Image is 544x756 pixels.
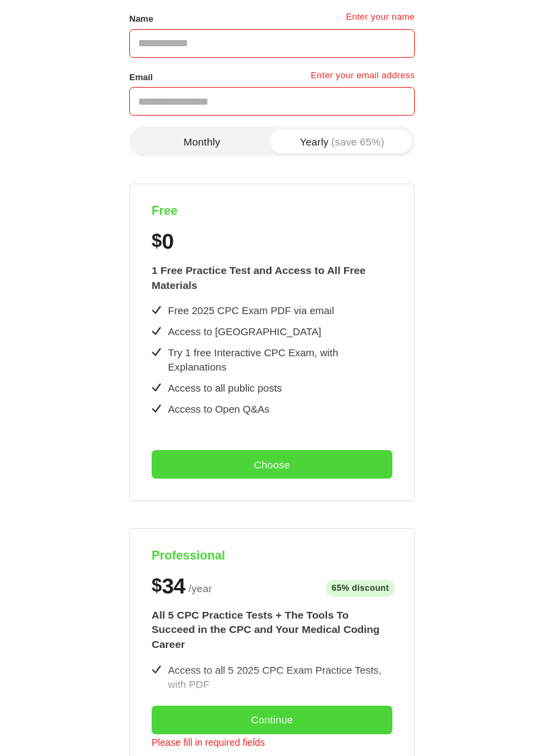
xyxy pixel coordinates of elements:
[129,87,415,116] input: Email
[346,10,415,29] p: Enter your name
[168,324,321,339] div: Access to [GEOGRAPHIC_DATA]
[152,608,392,652] div: All 5 CPC Practice Tests + The Tools To Succeed in the CPC and Your Medical Coding Career
[152,575,162,596] span: $
[129,29,415,58] input: Name
[168,381,282,395] div: Access to all public posts
[152,548,392,564] h4: Professional
[162,230,173,252] span: 0
[168,345,392,374] div: Try 1 free Interactive CPC Exam, with Explanations
[162,575,185,597] span: 34
[152,203,392,219] h4: Free
[188,581,212,597] span: / year
[129,10,153,28] label: Name
[152,263,392,292] div: 1 Free Practice Test and Access to All Free Materials
[152,706,392,734] button: Continue
[129,69,153,86] label: Email
[152,230,162,252] span: $
[272,129,412,154] button: Yearly(save 65%)
[168,663,392,691] div: Access to all 5 2025 CPC Exam Practice Tests, with PDF
[311,69,415,88] p: Enter your email address
[326,580,395,597] span: 65% discount
[168,402,269,416] div: Access to Open Q&As
[331,137,384,147] span: (save 65%)
[152,450,392,479] button: Choose
[168,303,334,317] div: Free 2025 CPC Exam PDF via email
[132,129,272,154] button: Monthly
